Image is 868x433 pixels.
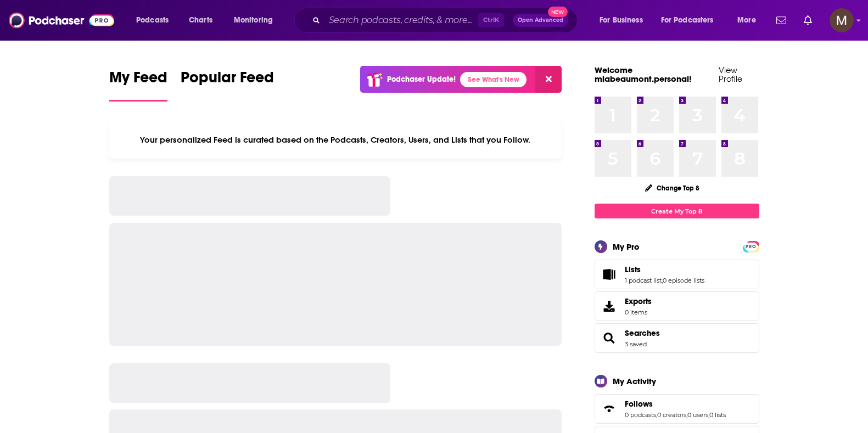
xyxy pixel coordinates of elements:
[625,296,652,306] span: Exports
[595,291,759,321] a: Exports
[136,13,169,28] span: Podcasts
[654,12,730,29] button: open menu
[708,411,709,419] span: ,
[595,260,759,289] span: Lists
[625,277,662,284] a: 1 podcast list
[305,8,588,33] div: Search podcasts, credits, & more...
[625,308,652,316] span: 0 items
[478,13,504,27] span: Ctrl K
[234,13,273,28] span: Monitoring
[598,330,620,346] a: Searches
[772,11,791,30] a: Show notifications dropdown
[595,394,759,424] span: Follows
[128,12,183,29] button: open menu
[830,8,854,32] span: Logged in as miabeaumont.personal
[513,14,568,27] button: Open AdvancedNew
[600,13,643,28] span: For Business
[387,75,456,84] p: Podchaser Update!
[182,12,219,29] a: Charts
[548,7,568,17] span: New
[189,13,212,28] span: Charts
[744,243,758,251] span: PRO
[181,68,274,93] span: Popular Feed
[595,323,759,353] span: Searches
[181,68,274,102] a: Popular Feed
[686,411,687,419] span: ,
[639,181,707,195] button: Change Top 8
[662,277,663,284] span: ,
[109,121,562,159] div: Your personalized Feed is curated based on the Podcasts, Creators, Users, and Lists that you Follow.
[657,411,686,419] a: 0 creators
[661,13,714,28] span: For Podcasters
[663,277,704,284] a: 0 episode lists
[9,10,114,31] img: Podchaser - Follow, Share and Rate Podcasts
[613,376,656,386] div: My Activity
[592,12,657,29] button: open menu
[625,399,726,409] a: Follows
[737,13,756,28] span: More
[109,68,167,93] span: My Feed
[625,265,641,274] span: Lists
[730,12,770,29] button: open menu
[613,241,640,252] div: My Pro
[109,68,167,102] a: My Feed
[595,204,759,218] a: Create My Top 8
[687,411,708,419] a: 0 users
[625,411,656,419] a: 0 podcasts
[598,401,620,417] a: Follows
[598,299,620,314] span: Exports
[460,72,527,87] a: See What's New
[226,12,287,29] button: open menu
[625,340,647,348] a: 3 saved
[518,18,563,23] span: Open Advanced
[598,267,620,282] a: Lists
[625,399,653,409] span: Follows
[324,12,478,29] input: Search podcasts, credits, & more...
[830,8,854,32] button: Show profile menu
[799,11,816,30] a: Show notifications dropdown
[625,328,660,338] a: Searches
[719,65,742,84] a: View Profile
[744,242,758,250] a: PRO
[656,411,657,419] span: ,
[625,265,704,274] a: Lists
[830,8,854,32] img: User Profile
[709,411,726,419] a: 0 lists
[595,65,692,84] a: Welcome miabeaumont.personal!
